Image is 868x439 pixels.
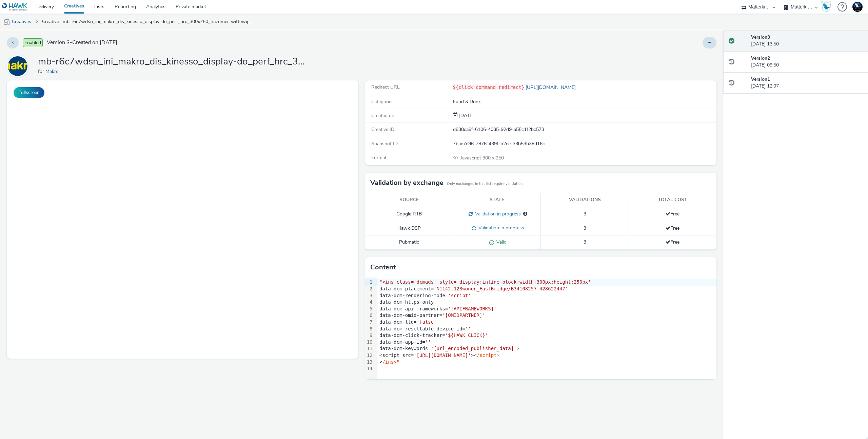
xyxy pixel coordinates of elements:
h3: Validation by exchange [370,178,443,188]
th: Source [365,193,453,207]
th: Total cost [629,193,716,207]
div: < [377,359,716,366]
span: /ins>" [382,359,399,365]
div: data-dcm-api-frameworks= [377,306,716,312]
div: 12 [365,352,374,359]
span: 3 [584,225,586,231]
div: 5 [365,306,374,312]
a: Hawk Academy [821,1,834,12]
span: '[APIFRAMEWORKS]' [448,306,496,311]
span: Creative ID [371,126,394,133]
span: '[url_encoded_publisher_data]' [431,346,517,351]
span: 'N1142.123wonen_FastBridge/B34108257.428622447' [434,286,568,291]
div: data-dcm-ltd= [377,319,716,326]
div: data-dcm-https-only [377,299,716,306]
strong: Version 3 [751,34,770,40]
h1: mb-r6c7wdsn_ini_makro_dis_kinesso_display-do_perf_hrc_300x250_nazomer-wittewijn_tag:D428622447 [38,55,309,68]
span: Categories [371,98,394,105]
img: Hawk Academy [821,1,831,12]
div: Creation 05 September 2025, 12:07 [458,112,474,119]
span: /script> [477,352,499,358]
div: 6 [365,312,374,319]
span: Validation in progress [476,225,524,231]
a: Makro [45,68,61,75]
span: 300 x 250 [460,155,504,161]
div: 7 [365,319,374,326]
div: data-dcm-app-id= [377,339,716,346]
code: ${click_command_redirect} [453,84,525,90]
span: Redirect URL [371,84,400,90]
span: Version 3 - Created on [DATE] [47,39,117,46]
div: data-dcm-omid-partner= [377,312,716,319]
div: 7bae7e96-7876-439f-b2ee-33b53b38d16c [453,140,716,147]
div: data-dcm-rendering-mode= [377,292,716,299]
div: data-dcm-resettable-device-id= [377,326,716,332]
img: mobile [3,19,10,25]
span: '' [465,326,471,331]
span: Javascript [460,155,482,161]
td: Google RTB [365,207,453,221]
div: 3 [365,292,374,299]
span: Free [666,239,679,245]
div: 8 [365,326,374,332]
span: for [38,68,45,75]
span: 'false' [417,319,437,325]
div: 14 [365,365,374,372]
td: Pubmatic [365,235,453,250]
img: Makro [8,56,27,76]
div: 2 [365,286,374,292]
span: Valid [494,239,507,245]
span: 3 [584,239,586,245]
span: '${HAWK_CLICK}' [445,332,488,338]
span: Free [666,225,679,231]
div: data-dcm-keywords= > [377,345,716,352]
h3: Content [370,262,396,272]
div: 4 [365,299,374,306]
div: 1 [365,279,374,286]
span: '[URL][DOMAIN_NAME]' [414,352,471,358]
th: Validations [541,193,629,207]
div: 10 [365,339,374,346]
a: [URL][DOMAIN_NAME] [524,84,578,91]
span: Format [371,154,387,161]
span: [DATE] [458,112,474,119]
div: [DATE] 13:50 [751,34,863,48]
span: 3 [584,211,586,217]
div: [DATE] 12:07 [751,76,863,90]
a: Makro [7,63,31,69]
span: Created on [371,112,394,119]
span: Free [666,211,679,217]
div: <script src= >< [377,352,716,359]
span: '' [425,339,431,345]
span: Validation in progress [473,211,521,217]
button: Fullscreen [14,87,44,98]
span: 'script' [448,293,471,298]
span: Enabled [23,38,43,47]
td: Hawk DSP [365,221,453,235]
div: d838ca8f-6106-4085-92d9-a55c1f2bc573 [453,126,716,133]
div: [DATE] 09:50 [751,55,863,69]
img: Support Hawk [852,2,863,12]
span: Snapshot ID [371,140,398,147]
a: Creative : mb-r6c7wdsn_ini_makro_dis_kinesso_display-do_perf_hrc_300x250_nazomer-wittewijn_tag:D4... [39,14,256,30]
div: 13 [365,359,374,366]
span: "<ins class='dcmads' style='display:inline-block;width:300px;height:250px' [379,279,591,285]
div: data-dcm-placement= [377,286,716,292]
strong: Version 2 [751,55,770,61]
small: Only exchanges in this list require validation [447,181,522,187]
div: data-dcm-click-tracker= [377,332,716,339]
div: Food & Drink [453,98,716,105]
th: State [453,193,541,207]
span: '[OMIDPARTNER]' [442,312,485,318]
img: undefined Logo [2,3,28,11]
div: 9 [365,332,374,339]
strong: Version 1 [751,76,770,82]
div: 11 [365,345,374,352]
